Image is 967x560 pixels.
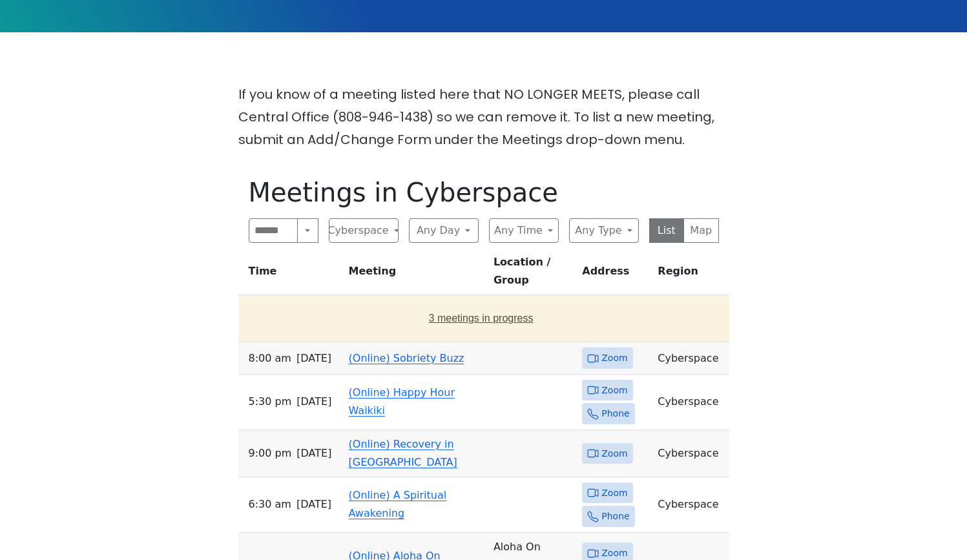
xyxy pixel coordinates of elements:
a: (Online) Happy Hour Waikiki [349,386,455,417]
td: Cyberspace [652,342,729,375]
button: 3 meetings in progress [244,300,719,337]
span: [DATE] [296,349,331,368]
th: Region [652,253,729,295]
span: [DATE] [296,495,331,513]
input: Search [249,218,298,243]
button: Map [683,218,719,243]
button: Search [297,218,318,243]
span: 8:00 AM [249,349,291,368]
span: Zoom [601,485,627,501]
a: (Online) A Spiritual Awakening [349,489,447,519]
p: If you know of a meeting listed here that NO LONGER MEETS, please call Central Office (808-946-14... [238,83,729,151]
a: (Online) Sobriety Buzz [349,352,464,364]
span: [DATE] [296,393,331,411]
span: Phone [601,508,629,524]
button: Cyberspace [329,218,399,243]
span: 9:00 PM [249,444,292,462]
h1: Meetings in Cyberspace [249,177,719,208]
th: Time [238,253,344,295]
button: List [649,218,685,243]
td: Cyberspace [652,375,729,430]
button: Any Time [489,218,559,243]
span: Zoom [601,382,627,399]
span: [DATE] [296,444,331,462]
td: Cyberspace [652,477,729,533]
th: Location / Group [488,253,577,295]
button: Any Day [409,218,479,243]
span: Zoom [601,446,627,462]
th: Address [577,253,652,295]
button: Any Type [569,218,639,243]
span: 6:30 AM [249,495,291,513]
span: Phone [601,406,629,422]
span: 5:30 PM [249,393,292,411]
td: Cyberspace [652,430,729,477]
span: Zoom [601,350,627,366]
a: (Online) Recovery in [GEOGRAPHIC_DATA] [349,438,457,468]
th: Meeting [344,253,488,295]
